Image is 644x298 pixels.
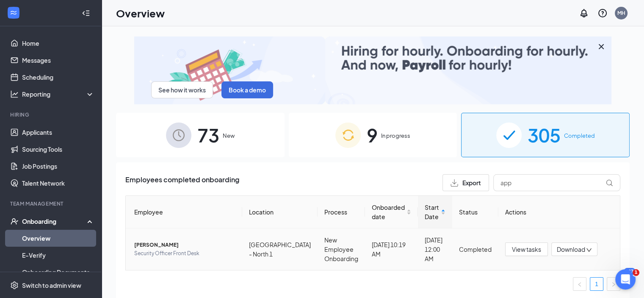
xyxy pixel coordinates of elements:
th: Status [452,196,498,228]
a: Applicants [22,124,94,141]
svg: WorkstreamLogo [9,8,18,17]
svg: Settings [10,281,19,290]
span: Start Date [425,203,439,221]
button: left [573,277,586,291]
a: Onboarding Documents [22,264,94,281]
h1: Overview [116,6,165,20]
svg: Cross [596,42,606,52]
span: down [586,247,592,253]
td: New Employee Onboarding [318,228,365,270]
th: Process [318,196,365,228]
span: Security Officer Front Desk [134,249,235,258]
button: View tasks [505,242,548,256]
span: View tasks [512,245,541,254]
a: E-Verify [22,247,94,264]
th: Onboarded date [365,196,418,228]
a: Sourcing Tools [22,141,94,158]
a: Overview [22,230,94,247]
svg: Collapse [82,9,90,17]
span: 73 [197,120,219,150]
svg: Notifications [579,8,589,18]
span: Completed [564,131,595,140]
div: Completed [459,245,492,254]
th: Location [242,196,318,228]
span: 1 [633,269,639,276]
button: Export [442,174,489,191]
a: Talent Network [22,175,94,192]
a: Messages [22,52,94,69]
img: payroll-small.gif [134,36,611,104]
div: Team Management [10,200,93,207]
span: right [611,282,616,287]
span: 305 [528,120,561,150]
a: Job Postings [22,158,94,175]
button: See how it works [151,81,213,98]
li: Next Page [607,277,620,291]
div: MH [617,9,625,17]
div: [DATE] 10:19 AM [372,240,411,259]
a: Home [22,35,94,52]
button: Book a demo [221,81,273,98]
svg: QuestionInfo [597,8,608,18]
span: [PERSON_NAME] [134,241,235,249]
th: Employee [126,196,242,228]
span: New [223,131,235,140]
span: Employees completed onboarding [125,174,239,191]
a: 1 [590,278,603,290]
td: [GEOGRAPHIC_DATA] - North 1 [242,228,318,270]
span: In progress [381,131,410,140]
span: Export [462,180,481,186]
li: 1 [590,277,603,291]
span: 9 [367,120,378,150]
div: Onboarding [22,217,87,226]
iframe: Intercom live chat [615,269,636,290]
li: Previous Page [573,277,586,291]
span: left [577,282,582,287]
button: right [607,277,620,291]
div: Reporting [22,90,95,98]
a: Scheduling [22,69,94,86]
span: Onboarded date [372,203,405,221]
div: [DATE] 12:00 AM [425,235,445,263]
svg: UserCheck [10,217,19,226]
div: 187 [624,268,636,275]
div: Switch to admin view [22,281,81,290]
div: Hiring [10,111,93,118]
input: Search by Name, Job Posting, or Process [493,174,620,191]
th: Actions [498,196,620,228]
span: Download [557,245,585,254]
svg: Analysis [10,90,19,98]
